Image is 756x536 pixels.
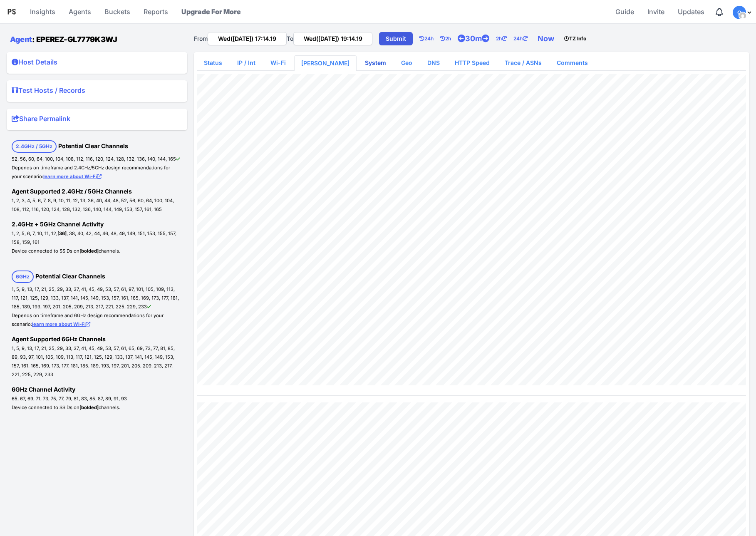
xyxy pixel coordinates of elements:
[440,30,458,47] a: 2h
[12,140,57,153] div: 2.4GHz / 5GHz
[419,30,440,47] a: 24h
[12,114,182,127] summary: Share Permalink
[194,35,208,43] label: From
[12,188,132,195] strong: Agent Supported 2.4GHz / 5GHz Channels
[10,35,32,44] a: Agent
[12,221,104,228] strong: 2.4GHz + 5GHz Channel Activity
[458,30,496,47] a: 30m
[12,198,174,212] small: 1, 2, 3, 4, 5, 6, 7, 8, 9, 10, 11, 12, 13, 36, 40, 44, 48, 52, 56, 60, 64, 100, 104, 108, 112, 11...
[12,345,175,377] small: 1, 5, 9, 13, 17, 21, 25, 29, 33, 37, 41, 45, 49, 53, 57, 61, 65, 69, 73, 77, 81, 85, 89, 93, 97, ...
[43,174,102,179] a: learn more about Wi-Fi
[394,55,419,70] a: Geo
[496,30,513,47] a: 2h
[295,56,356,71] a: [PERSON_NAME]
[57,231,67,236] strong: [36]
[534,30,561,47] a: Now
[379,32,413,45] a: Submit
[513,30,534,47] a: 24h
[612,2,637,22] a: Guide
[12,335,106,342] strong: Agent Supported 6GHz Channels
[12,270,34,283] div: 6GHz
[714,7,724,17] div: Notifications
[32,321,90,327] a: learn more about Wi-Fi
[12,231,176,254] small: 1, 2, 5, 6, 7, 10, 11, 12, , 38, 40, 42, 44, 46, 48, 49, 149, 151, 153, 155, 157, 158, 159, 161 D...
[101,2,134,22] a: Buckets
[12,142,128,149] strong: Potential Clear Channels
[12,286,179,327] small: 1, 5, 9, 13, 17, 21, 25, 29, 33, 37, 41, 45, 49, 53, 57, 61, 97, 101, 105, 109, 113, 117, 121, 12...
[644,2,668,22] a: Invite
[615,3,634,20] span: Guide
[12,273,105,280] strong: Potential Clear Channels
[12,156,180,179] small: 52, 56, 60, 64, 100, 104, 108, 112, 116, 120, 124, 128, 132, 136, 140, 144, 165 Depends on timefr...
[421,55,446,70] a: DNS
[739,12,746,19] img: 6cc88d1a146005bc7e340ef926b6e280.png
[79,404,99,410] strong: [bolded]
[733,6,753,19] div: Profile Menu
[737,10,741,15] span: C
[287,35,293,43] label: To
[358,55,393,70] a: System
[79,248,99,254] strong: [bolded]
[448,55,496,70] a: HTTP Speed
[264,55,292,70] a: Wi-Fi
[231,55,262,70] a: IP / Int
[498,55,548,70] a: Trace / ASNs
[12,396,127,410] small: 65, 67, 69, 71, 73, 75, 77, 79, 81, 83, 85, 87, 89, 91, 93 Device connected to SSIDs on channels.
[12,386,75,393] strong: 6GHz Channel Activity
[10,34,122,45] h1: : EPEREZ-GL7779K3WJ
[197,55,229,70] a: Status
[178,2,244,22] a: Upgrade For More
[674,2,708,22] a: Updates
[140,2,171,22] a: Reports
[678,3,704,20] span: Updates
[27,2,59,22] a: Insights
[65,2,94,22] a: Agents
[564,35,586,42] strong: TZ Info
[12,85,182,99] summary: Test Hosts / Records
[550,55,595,70] a: Comments
[12,57,182,70] summary: Host Details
